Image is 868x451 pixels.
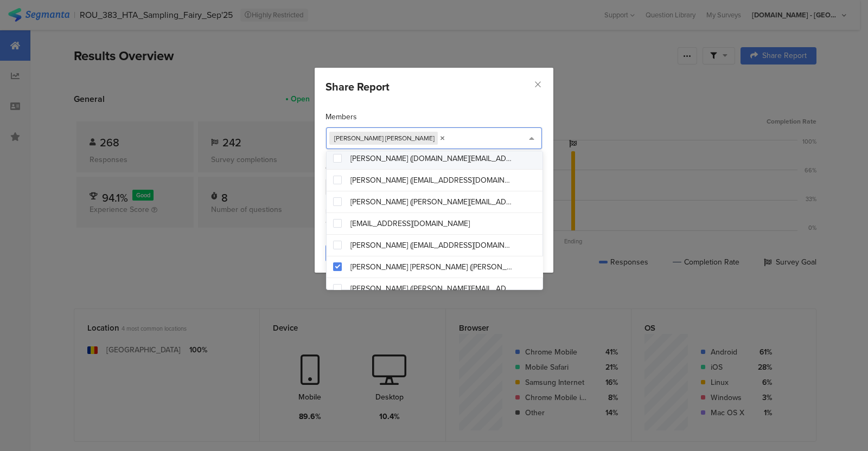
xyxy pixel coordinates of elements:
input: example@example.com, example@example.com... [325,178,542,196]
div: Guests [325,163,542,174]
span: [PERSON_NAME] ([EMAIL_ADDRESS][DOMAIN_NAME]) [350,240,513,251]
div: By sharing this report, guests will gain access to all of this survey’s data and will be able to ... [325,207,542,226]
span: [EMAIL_ADDRESS][DOMAIN_NAME] [350,218,470,229]
span: [PERSON_NAME] [PERSON_NAME] [334,133,435,143]
div: Members [325,111,542,123]
div: dialog [315,68,553,273]
span: [PERSON_NAME] ([PERSON_NAME][EMAIL_ADDRESS][DOMAIN_NAME]) [350,197,513,208]
div: Share Report [325,79,542,95]
span: [PERSON_NAME] ([PERSON_NAME][EMAIL_ADDRESS][DOMAIN_NAME]) [350,284,513,294]
span: [PERSON_NAME] ([EMAIL_ADDRESS][DOMAIN_NAME]) [350,175,513,186]
button: Close [533,79,542,91]
span: [PERSON_NAME] ([DOMAIN_NAME][EMAIL_ADDRESS][DOMAIN_NAME]) [350,153,513,164]
span: [PERSON_NAME] [PERSON_NAME] ([PERSON_NAME][EMAIL_ADDRESS][DOMAIN_NAME]) [350,262,513,273]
